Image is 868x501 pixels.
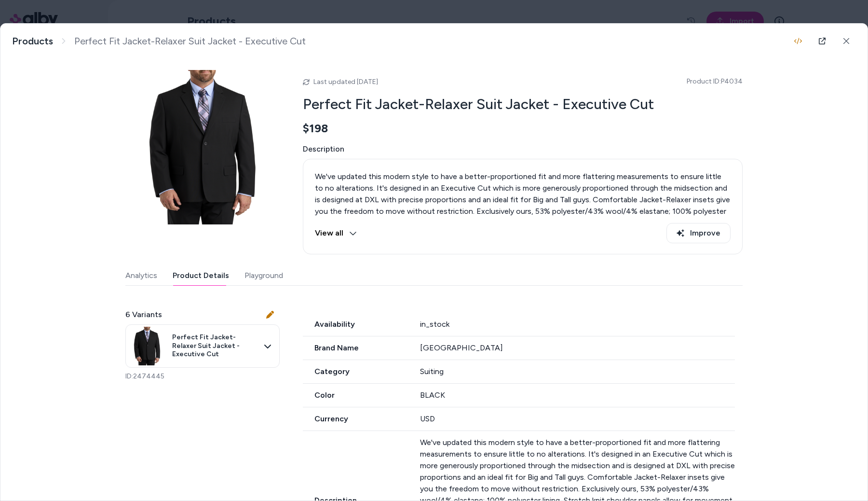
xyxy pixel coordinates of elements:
[303,366,408,377] span: Category
[74,35,306,47] span: Perfect Fit Jacket-Relaxer Suit Jacket - Executive Cut
[303,390,408,401] span: Color
[128,327,166,365] img: pP4034black
[420,319,735,330] div: in_stock
[12,35,53,47] a: Products
[303,143,743,155] span: Description
[125,266,157,285] button: Analytics
[420,413,735,425] div: USD
[315,171,731,264] p: We've updated this modern style to have a better-proportioned fit and more flattering measurement...
[125,309,162,320] span: 6 Variants
[303,319,408,330] span: Availability
[12,35,306,47] nav: breadcrumb
[125,372,280,381] p: ID: 2474445
[420,390,735,401] div: BLACK
[244,266,283,285] button: Playground
[420,342,735,354] div: [GEOGRAPHIC_DATA]
[125,324,280,368] button: Perfect Fit Jacket-Relaxer Suit Jacket - Executive Cut
[420,366,735,377] div: Suiting
[315,223,357,243] button: View all
[303,95,743,113] h2: Perfect Fit Jacket-Relaxer Suit Jacket - Executive Cut
[303,413,408,425] span: Currency
[313,78,378,86] span: Last updated [DATE]
[173,266,229,285] button: Product Details
[172,333,258,359] span: Perfect Fit Jacket-Relaxer Suit Jacket - Executive Cut
[125,70,280,224] img: pP4034black
[303,342,408,354] span: Brand Name
[687,77,743,86] span: Product ID: P4034
[303,121,328,136] span: $198
[666,223,731,243] button: Improve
